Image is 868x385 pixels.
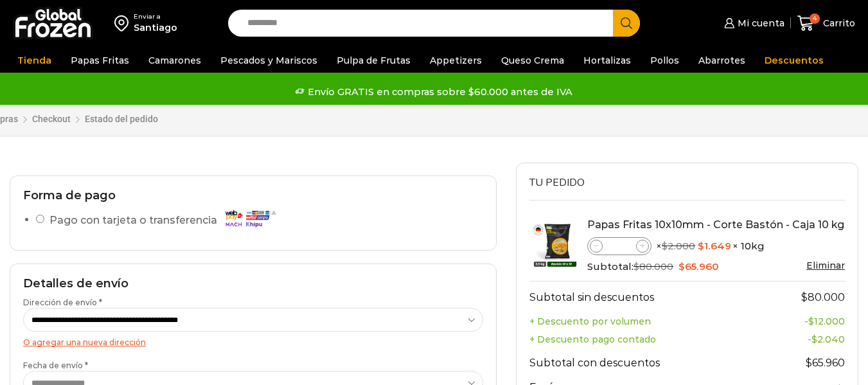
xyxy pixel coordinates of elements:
[221,207,279,229] img: Pago con tarjeta o transferencia
[23,337,146,347] a: O agregar una nueva dirección
[529,175,585,190] span: Tu pedido
[801,291,845,303] bdi: 80.000
[806,260,845,271] a: Eliminar
[529,312,759,330] th: + Descuento por volumen
[114,12,134,34] img: address-field-icon.svg
[423,48,488,73] a: Appetizers
[587,219,844,231] a: Papas Fritas 10x10mm - Corte Bastón - Caja 10 kg
[330,48,417,73] a: Pulpa de Frutas
[678,260,719,273] bdi: 65.960
[806,357,845,369] bdi: 65.960
[603,238,636,254] input: Product quantity
[806,357,812,369] span: $
[134,21,177,34] div: Santiago
[529,348,759,378] th: Subtotal con descuentos
[662,240,668,252] span: $
[23,297,483,332] label: Dirección de envío *
[613,10,640,37] button: Search button
[808,316,814,327] span: $
[587,260,845,274] div: Subtotal:
[810,13,820,24] span: 4
[214,48,324,73] a: Pescados y Mariscos
[759,312,845,330] td: -
[529,281,759,312] th: Subtotal sin descuentos
[820,17,855,30] span: Carrito
[734,17,784,30] span: Mi cuenta
[801,291,808,303] span: $
[495,48,571,73] a: Queso Crema
[142,48,208,73] a: Camarones
[633,260,673,273] bdi: 80.000
[23,308,483,332] select: Dirección de envío *
[678,260,685,273] span: $
[134,12,177,21] div: Enviar a
[64,48,136,73] a: Papas Fritas
[797,8,855,39] a: 4 Carrito
[721,10,784,36] a: Mi cuenta
[11,48,58,73] a: Tienda
[529,330,759,348] th: + Descuento pago contado
[633,260,639,273] span: $
[23,277,483,291] h2: Detalles de envío
[49,210,283,232] label: Pago con tarjeta o transferencia
[587,237,845,255] div: × × 10kg
[698,240,731,252] bdi: 1.649
[758,48,830,73] a: Descuentos
[577,48,637,73] a: Hortalizas
[808,316,845,327] bdi: 12.000
[644,48,686,73] a: Pollos
[811,334,845,345] bdi: 2.040
[662,240,695,252] bdi: 2.000
[698,240,704,252] span: $
[759,330,845,348] td: -
[23,189,483,203] h2: Forma de pago
[692,48,752,73] a: Abarrotes
[811,334,817,345] span: $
